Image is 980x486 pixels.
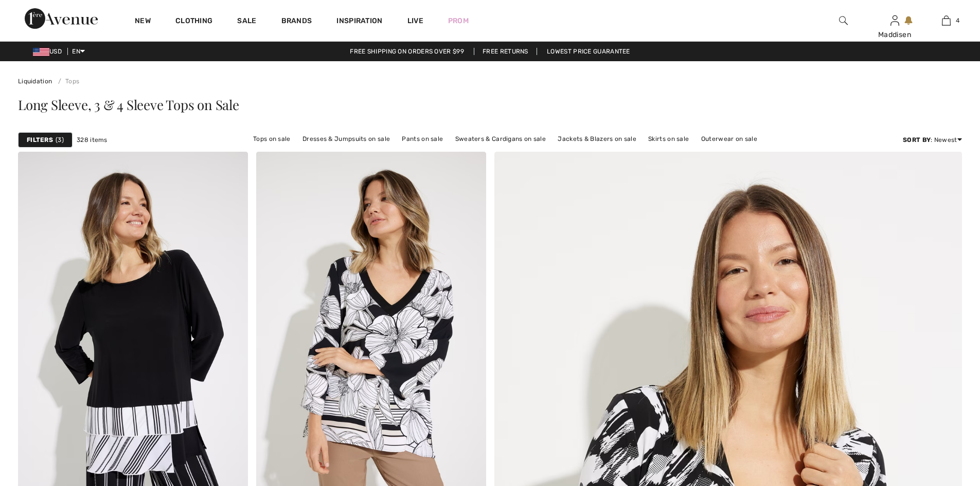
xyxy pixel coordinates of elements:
a: Jackets & Blazers on sale [553,132,642,146]
img: US Dollar [33,48,49,56]
div: : Newest [903,135,962,145]
a: Sweaters & Cardigans on sale [450,132,551,146]
span: 4 [956,16,959,25]
span: Inspiration [336,16,382,27]
a: Clothing [175,16,212,27]
a: Sign In [890,15,899,25]
img: My Bag [942,14,951,27]
a: Live [407,15,423,26]
a: Prom [448,15,469,26]
span: 3 [56,135,64,145]
strong: Sort By [903,136,931,143]
a: Tops on sale [248,132,296,146]
a: Dresses & Jumpsuits on sale [297,132,395,146]
span: USD [33,48,66,55]
span: EN [72,48,85,55]
div: Maddisen [869,29,920,40]
a: Liquidation [18,78,52,85]
img: My Info [890,14,899,27]
span: 328 items [77,135,108,145]
a: New [135,16,151,27]
a: 4 [921,14,971,27]
a: Lowest Price Guarantee [539,48,638,55]
a: Free shipping on orders over $99 [342,48,472,55]
a: Skirts on sale [643,132,694,146]
a: Sale [237,16,256,27]
a: Pants on sale [397,132,448,146]
strong: Filters [27,135,53,145]
a: Outerwear on sale [696,132,762,146]
a: Free Returns [474,48,537,55]
a: Brands [281,16,312,27]
span: Long Sleeve, 3 & 4 Sleeve Tops on Sale [18,96,239,114]
img: 1ère Avenue [25,8,98,29]
a: Tops [54,78,80,85]
img: search the website [839,14,848,27]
